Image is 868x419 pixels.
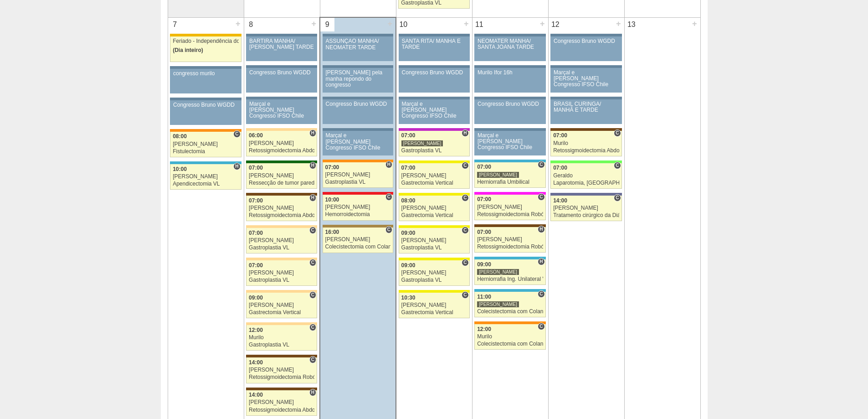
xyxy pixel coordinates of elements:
[399,34,470,36] div: Key: Aviso
[249,205,314,211] div: [PERSON_NAME]
[401,132,416,139] span: 07:00
[477,341,543,347] div: Colecistectomia com Colangiografia VL
[246,163,317,189] a: H 07:00 [PERSON_NAME] Ressecção de tumor parede abdominal pélvica
[173,181,239,187] div: Apendicectomia VL
[553,148,619,154] div: Retossigmoidectomia Abdominal VL
[246,228,317,253] a: C 07:00 [PERSON_NAME] Gastroplastia VL
[249,262,263,269] span: 07:00
[553,140,619,146] div: Murilo
[401,302,467,308] div: [PERSON_NAME]
[325,172,391,178] div: [PERSON_NAME]
[323,36,393,61] a: ASSUNÇÃO MANHÃ/ NEOMATER TARDE
[474,259,545,285] a: H 09:00 [PERSON_NAME] Herniorrafia Ing. Unilateral VL
[249,173,314,179] div: [PERSON_NAME]
[323,65,393,68] div: Key: Aviso
[477,244,543,250] div: Retossigmoidectomia Robótica
[614,129,621,137] span: Consultório
[246,68,317,93] a: Congresso Bruno WGDD
[538,323,544,330] span: Consultório
[462,227,468,234] span: Consultório
[401,197,416,204] span: 08:00
[170,69,241,93] a: congresso murilo
[478,38,543,50] div: NEOMATER MANHÃ/ SANTA JOANA TARDE
[401,212,467,218] div: Gastrectomia Vertical
[246,290,317,293] div: Key: Bartira
[401,238,467,243] div: [PERSON_NAME]
[309,324,316,331] span: Consultório
[474,192,545,195] div: Key: Pro Matre
[478,70,543,76] div: Murilo Ifor 16h
[477,294,491,300] span: 11:00
[550,193,621,196] div: Key: Vila Nova Star
[309,356,316,363] span: Consultório
[474,128,545,131] div: Key: Aviso
[309,291,316,299] span: Consultório
[246,128,317,131] div: Key: Bartira
[249,165,263,171] span: 07:00
[401,165,416,171] span: 07:00
[477,171,519,178] div: [PERSON_NAME]
[553,212,619,218] div: Tratamento cirúrgico da Diástase do reto abdomem
[173,174,239,180] div: [PERSON_NAME]
[246,325,317,351] a: C 12:00 Murilo Gastroplastia VL
[309,259,316,266] span: Consultório
[401,245,467,251] div: Gastroplastia VL
[474,65,545,68] div: Key: Aviso
[477,326,491,332] span: 12:00
[402,38,467,50] div: SANTA RITA/ MANHÃ E TARDE
[249,342,314,348] div: Gastroplastia VL
[246,99,317,124] a: Marçal e [PERSON_NAME] Congresso IFSO Chile
[233,163,240,170] span: Hospital
[550,68,621,93] a: Marçal e [PERSON_NAME] Congresso IFSO Chile
[249,392,263,398] span: 14:00
[399,97,470,99] div: Key: Aviso
[477,179,543,185] div: Herniorrafia Umbilical
[246,322,317,325] div: Key: Bartira
[246,293,317,318] a: C 09:00 [PERSON_NAME] Gastrectomia Vertical
[325,229,339,235] span: 16:00
[249,245,314,251] div: Gastroplastia VL
[246,160,317,163] div: Key: Santa Maria
[323,225,393,228] div: Key: Oswaldo Cruz Paulista
[170,129,241,132] div: Key: São Luiz - SCS
[399,196,470,221] a: C 08:00 [PERSON_NAME] Gastrectomia Vertical
[170,161,241,164] div: Key: Neomater
[401,230,416,236] span: 09:00
[173,133,187,140] span: 08:00
[401,270,467,276] div: [PERSON_NAME]
[474,99,545,124] a: Congresso Bruno WGDD
[399,163,470,189] a: C 07:00 [PERSON_NAME] Gastrectomia Vertical
[401,140,443,147] div: [PERSON_NAME]
[550,196,621,221] a: C 14:00 [PERSON_NAME] Tratamento cirúrgico da Diástase do reto abdomem
[249,295,263,301] span: 09:00
[323,160,393,162] div: Key: São Luiz - SCS
[246,258,317,260] div: Key: Bartira
[325,237,391,243] div: [PERSON_NAME]
[233,130,240,138] span: Consultório
[399,290,470,293] div: Key: Santa Rita
[399,128,470,131] div: Key: Maria Braido
[173,38,239,44] div: Feriado - Independência do [GEOGRAPHIC_DATA]
[474,36,545,61] a: NEOMATER MANHÃ/ SANTA JOANA TARDE
[399,160,470,163] div: Key: Santa Rita
[249,140,314,146] div: [PERSON_NAME]
[462,18,470,30] div: +
[309,194,316,202] span: Hospital
[474,160,545,162] div: Key: Neomater
[550,128,621,131] div: Key: Santa Joana
[539,18,546,30] div: +
[474,289,545,292] div: Key: Neomater
[246,260,317,286] a: C 07:00 [PERSON_NAME] Gastroplastia VL
[170,66,241,69] div: Key: Aviso
[173,71,238,77] div: congresso murilo
[326,101,390,107] div: Congresso Bruno WGDD
[477,196,491,202] span: 07:00
[173,102,238,108] div: Congresso Bruno WGDD
[246,225,317,228] div: Key: Bartira
[309,162,316,169] span: Hospital
[325,179,391,185] div: Gastroplastia VL
[244,18,258,31] div: 8
[246,65,317,68] div: Key: Aviso
[170,34,241,36] div: Key: Feriado
[401,262,416,269] span: 09:00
